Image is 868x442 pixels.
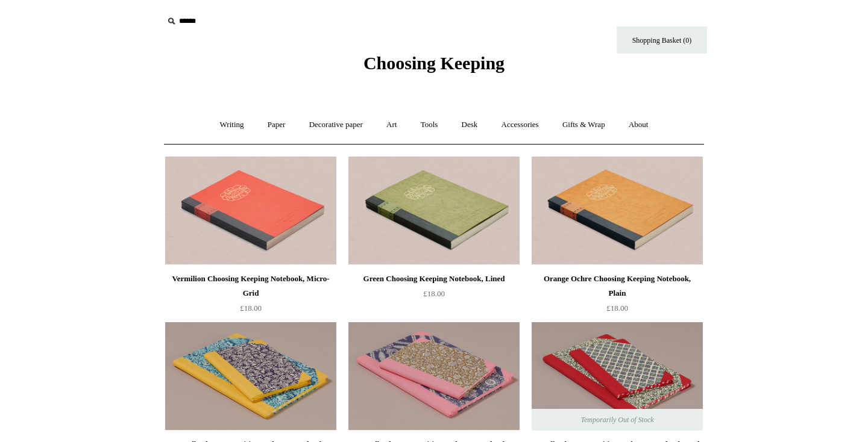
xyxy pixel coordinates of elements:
a: Orange Ochre Choosing Keeping Notebook, Plain £18.00 [532,272,703,321]
a: Gifts & Wrap [552,109,616,141]
img: Green Choosing Keeping Notebook, Lined [348,157,520,265]
a: Shopping Basket (0) [617,26,707,54]
div: Green Choosing Keeping Notebook, Lined [351,272,517,286]
span: £18.00 [240,303,262,313]
a: Desk [451,109,489,141]
a: Accessories [491,109,550,141]
span: £18.00 [423,289,445,298]
a: Choosing Keeping [363,63,505,71]
a: Hardback "Composition Ledger" Notebook, Bright Yellow Spine Hardback "Composition Ledger" Noteboo... [165,322,336,431]
a: About [618,109,659,141]
div: Orange Ochre Choosing Keeping Notebook, Plain [535,272,700,300]
img: Orange Ochre Choosing Keeping Notebook, Plain [532,157,703,265]
img: Vermilion Choosing Keeping Notebook, Micro-Grid [165,157,336,265]
a: Vermilion Choosing Keeping Notebook, Micro-Grid Vermilion Choosing Keeping Notebook, Micro-Grid [165,157,336,265]
a: Green Choosing Keeping Notebook, Lined Green Choosing Keeping Notebook, Lined [348,157,520,265]
a: Vermilion Choosing Keeping Notebook, Micro-Grid £18.00 [165,272,336,321]
a: Tools [410,109,449,141]
div: Vermilion Choosing Keeping Notebook, Micro-Grid [168,272,333,300]
a: Hardback "Composition Ledger" Notebook, Baby Pink Spine Hardback "Composition Ledger" Notebook, B... [348,322,520,431]
a: Hardback "Composition Ledger" Notebook, Red Spine Hardback "Composition Ledger" Notebook, Red Spi... [532,322,703,431]
img: Hardback "Composition Ledger" Notebook, Red Spine [532,322,703,431]
img: Hardback "Composition Ledger" Notebook, Bright Yellow Spine [165,322,336,431]
span: Temporarily Out of Stock [568,409,665,431]
a: Writing [209,109,255,141]
a: Art [376,109,407,141]
span: Choosing Keeping [363,53,505,73]
img: Hardback "Composition Ledger" Notebook, Baby Pink Spine [348,322,520,431]
a: Orange Ochre Choosing Keeping Notebook, Plain Orange Ochre Choosing Keeping Notebook, Plain [532,157,703,265]
a: Paper [257,109,297,141]
a: Green Choosing Keeping Notebook, Lined £18.00 [348,272,520,321]
span: £18.00 [606,303,628,313]
a: Decorative paper [298,109,374,141]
